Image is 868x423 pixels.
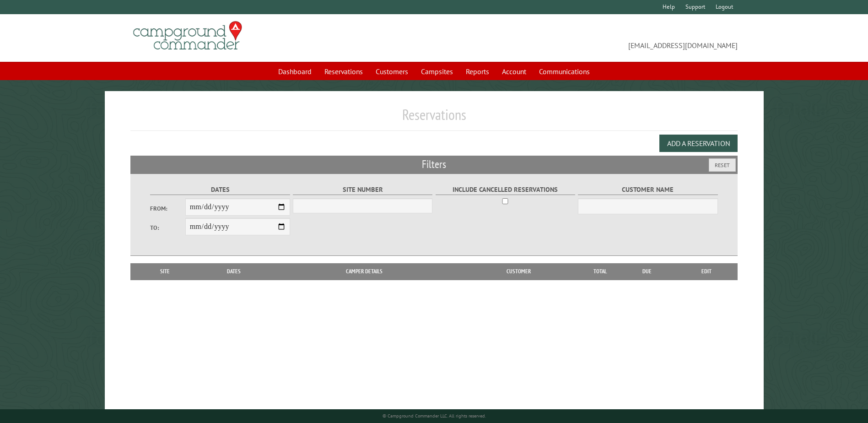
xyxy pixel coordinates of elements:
[130,18,245,54] img: Campground Commander
[436,184,575,195] label: Include Cancelled Reservations
[273,263,455,280] th: Camper Details
[618,263,676,280] th: Due
[709,158,736,172] button: Reset
[130,156,737,173] h2: Filters
[676,263,738,280] th: Edit
[383,413,486,419] small: © Campground Commander LLC. All rights reserved.
[582,263,618,280] th: Total
[195,263,273,280] th: Dates
[319,63,368,80] a: Reservations
[460,63,495,80] a: Reports
[273,63,317,80] a: Dashboard
[534,63,595,80] a: Communications
[455,263,582,280] th: Customer
[659,135,738,152] button: Add a Reservation
[578,184,717,195] label: Customer Name
[130,106,737,131] h1: Reservations
[135,263,194,280] th: Site
[150,223,185,232] label: To:
[434,25,738,51] span: [EMAIL_ADDRESS][DOMAIN_NAME]
[370,63,414,80] a: Customers
[496,63,532,80] a: Account
[150,204,185,213] label: From:
[150,184,290,195] label: Dates
[293,184,432,195] label: Site Number
[415,63,458,80] a: Campsites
